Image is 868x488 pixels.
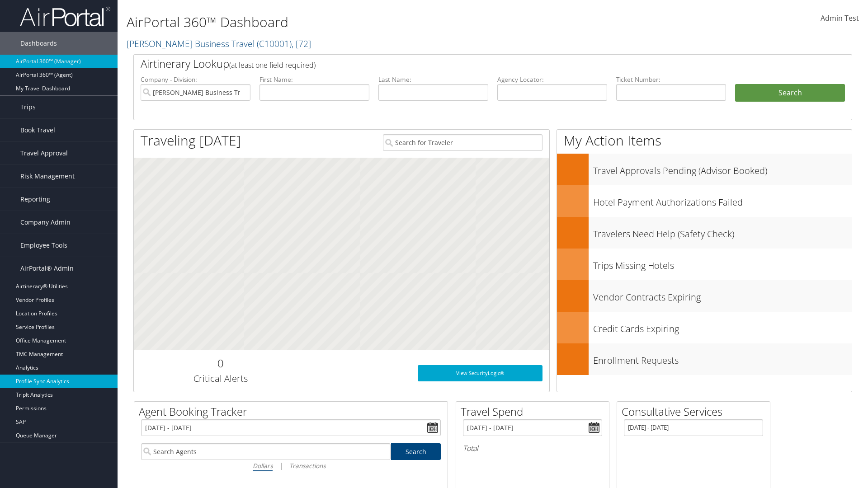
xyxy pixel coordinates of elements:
[593,160,852,177] h3: Travel Approvals Pending (Advisor Booked)
[821,13,859,23] span: Admin Test
[257,38,292,50] span: ( C10001 )
[141,356,300,371] h2: 0
[20,96,36,118] span: Trips
[292,38,311,50] span: , [ 72 ]
[20,165,75,188] span: Risk Management
[20,234,67,257] span: Employee Tools
[141,460,441,471] div: |
[593,192,852,209] h3: Hotel Payment Authorizations Failed
[20,257,74,280] span: AirPortal® Admin
[593,318,852,335] h3: Credit Cards Expiring
[622,404,770,419] h2: Consultative Services
[259,75,369,84] label: First Name:
[253,461,273,470] i: Dollars
[735,84,845,102] button: Search
[461,404,609,419] h2: Travel Spend
[497,75,607,84] label: Agency Locator:
[20,32,57,55] span: Dashboards
[557,343,852,375] a: Enrollment Requests
[557,217,852,249] a: Travelers Need Help (Safety Check)
[383,134,542,151] input: Search for Traveler
[557,131,852,150] h1: My Action Items
[391,443,441,460] a: Search
[20,211,71,234] span: Company Admin
[378,75,488,84] label: Last Name:
[20,6,110,27] img: airportal-logo.png
[557,249,852,280] a: Trips Missing Hotels
[289,461,325,470] i: Transactions
[616,75,726,84] label: Ticket Number:
[557,280,852,312] a: Vendor Contracts Expiring
[141,131,241,150] h1: Traveling [DATE]
[141,56,785,71] h2: Airtinerary Lookup
[127,38,311,50] a: [PERSON_NAME] Business Travel
[20,188,50,211] span: Reporting
[141,443,391,460] input: Search Agents
[593,223,852,240] h3: Travelers Need Help (Safety Check)
[557,312,852,343] a: Credit Cards Expiring
[141,75,250,84] label: Company - Division:
[229,60,316,70] span: (at least one field required)
[20,119,55,141] span: Book Travel
[821,5,859,33] a: Admin Test
[593,255,852,272] h3: Trips Missing Hotels
[141,372,300,385] h3: Critical Alerts
[557,154,852,185] a: Travel Approvals Pending (Advisor Booked)
[593,350,852,367] h3: Enrollment Requests
[418,365,542,381] a: View SecurityLogic®
[139,404,448,419] h2: Agent Booking Tracker
[557,185,852,217] a: Hotel Payment Authorizations Failed
[127,13,615,32] h1: AirPortal 360™ Dashboard
[20,142,68,164] span: Travel Approval
[463,443,602,453] h6: Total
[593,286,852,304] h3: Vendor Contracts Expiring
